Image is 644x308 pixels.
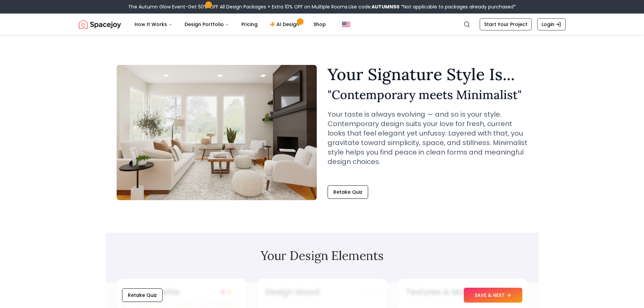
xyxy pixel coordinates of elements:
h2: Your Design Elements [117,249,528,262]
span: *Not applicable to packages already purchased* [400,3,516,10]
h2: " Contemporary meets Minimalist " [328,88,528,101]
nav: Global [79,14,566,35]
img: Contemporary meets Minimalist Style Example [117,65,317,200]
button: Retake Quiz [328,185,368,199]
img: United States [342,20,350,28]
a: Shop [308,18,331,31]
button: Retake Quiz [122,288,163,302]
a: Start Your Project [480,18,532,30]
button: SAVE & NEXT [464,288,522,303]
a: Pricing [236,18,263,31]
button: How It Works [129,18,178,31]
span: Use code: [349,3,400,10]
div: The Autumn Glow Event-Get 50% OFF All Design Packages + Extra 10% OFF on Multiple Rooms. [128,3,516,10]
h1: Your Signature Style Is... [328,66,528,82]
a: Spacejoy [79,18,121,31]
nav: Main [129,18,331,31]
button: Design Portfolio [179,18,235,31]
p: Your taste is always evolving — and so is your style. Contemporary design suits your love for fre... [328,110,528,166]
a: AI Design [264,18,307,31]
img: Spacejoy Logo [79,18,121,31]
a: Login [537,18,566,30]
b: AUTUMN50 [372,3,400,10]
